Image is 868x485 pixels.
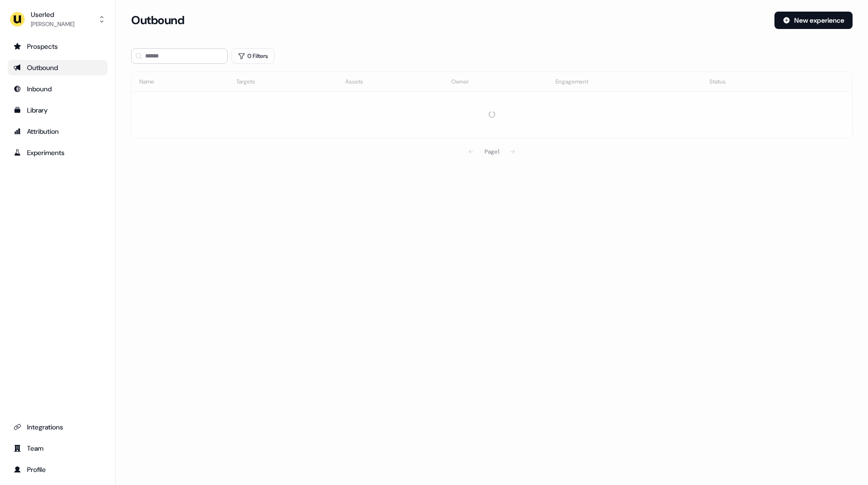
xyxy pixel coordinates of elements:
a: Go to integrations [8,419,108,435]
div: Profile [14,465,102,474]
button: Userled[PERSON_NAME] [8,8,108,31]
button: 0 Filters [231,48,274,64]
a: Go to attribution [8,124,108,139]
a: Go to prospects [8,39,108,54]
a: Go to templates [8,102,108,118]
div: Experiments [14,148,102,157]
a: Go to outbound experience [8,60,108,75]
div: Outbound [14,63,102,72]
a: Go to experiments [8,145,108,160]
div: Userled [31,10,74,19]
div: [PERSON_NAME] [31,19,74,29]
div: Team [14,443,102,453]
div: Library [14,105,102,115]
div: Attribution [14,127,102,136]
button: New experience [774,12,853,29]
div: Integrations [14,422,102,432]
a: Go to profile [8,462,108,477]
a: Go to Inbound [8,81,108,97]
h3: Outbound [131,13,184,28]
div: Inbound [14,84,102,94]
div: Prospects [14,42,102,51]
a: Go to team [8,441,108,456]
